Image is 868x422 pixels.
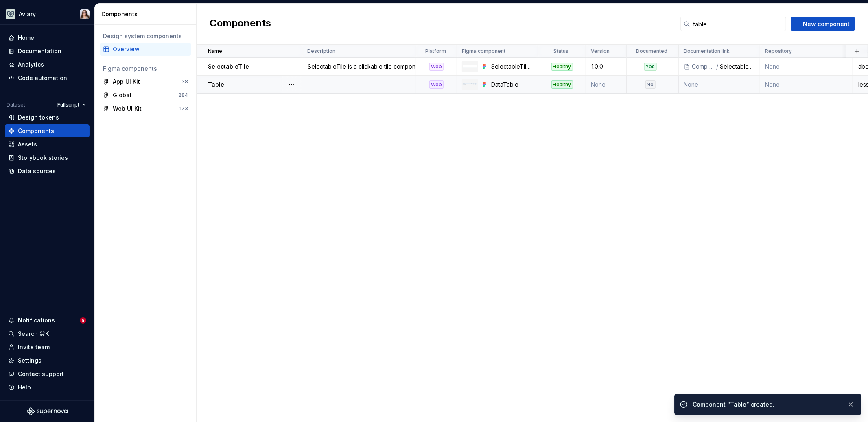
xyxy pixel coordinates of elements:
p: Documented [636,48,667,54]
p: Description [307,48,335,54]
p: Table [208,80,224,89]
p: Figma component [462,48,505,54]
span: Fullscript [57,102,79,108]
a: Components [5,124,90,137]
a: Documentation [5,45,90,58]
a: Code automation [5,72,90,85]
div: SelectableTile [1.1] [491,63,533,71]
td: None [760,58,853,76]
button: New component [791,17,855,31]
div: Analytics [18,61,44,69]
p: Version [591,48,610,54]
img: DataTable [463,83,477,85]
div: Storybook stories [18,154,68,162]
a: Home [5,31,90,44]
div: Global [113,91,131,99]
div: Design system components [103,32,188,40]
p: Status [554,48,569,54]
img: SelectableTile [1.1] [463,65,477,68]
input: Search in components... [690,17,786,31]
div: Data sources [18,167,56,175]
div: Notifications [18,316,55,324]
a: Invite team [5,341,90,354]
span: 5 [80,317,86,324]
div: Contact support [18,370,64,378]
button: Help [5,381,90,394]
div: Aviary [19,10,36,18]
a: Storybook stories [5,151,90,164]
div: Overview [113,45,188,53]
img: 256e2c79-9abd-4d59-8978-03feab5a3943.png [6,9,15,19]
div: Component “Table” created. [693,400,841,409]
div: Documentation [18,47,61,55]
td: None [586,76,627,94]
div: Invite team [18,343,50,351]
a: Design tokens [5,111,90,124]
a: Analytics [5,58,90,71]
div: 1.0.0 [586,63,626,71]
div: 38 [181,78,188,85]
div: Components [18,127,54,135]
button: Contact support [5,368,90,381]
div: / [716,63,720,71]
h2: Components [210,17,271,31]
a: Data sources [5,165,90,178]
div: Dataset [7,102,25,108]
p: Documentation link [684,48,730,54]
a: Settings [5,354,90,367]
div: Search ⌘K [18,330,49,338]
div: Figma components [103,65,188,73]
p: Platform [425,48,446,54]
div: App UI Kit [113,78,140,86]
p: SelectableTile [208,63,249,71]
div: Components [101,10,193,18]
td: None [760,76,853,94]
div: Home [18,34,34,42]
span: New component [803,20,850,28]
div: 173 [179,105,188,112]
div: No [645,80,656,89]
div: Healthy [551,63,573,71]
div: SelectableTile is a clickable tile component that allows users to choose one or more options in a... [303,63,415,71]
div: Design tokens [18,113,59,122]
div: Code automation [18,74,67,82]
div: Settings [18,357,42,365]
a: Web UI Kit173 [100,102,191,115]
button: Notifications5 [5,314,90,327]
img: Brittany Hogg [80,9,90,19]
p: Name [208,48,222,54]
div: SelectableTile [1.1] [720,63,755,71]
div: 284 [178,92,188,98]
div: Yes [644,63,657,71]
div: Help [18,383,31,392]
div: DataTable [491,80,533,89]
a: Global284 [100,89,191,102]
button: Fullscript [54,99,90,111]
a: Overview [100,43,191,56]
button: AviaryBrittany Hogg [2,5,93,23]
a: App UI Kit38 [100,75,191,88]
td: None [679,76,760,94]
div: Assets [18,140,37,148]
p: Repository [765,48,792,54]
div: Web [429,80,444,89]
a: Assets [5,138,90,151]
div: Healthy [551,80,573,89]
svg: Supernova Logo [27,407,68,415]
button: Search ⌘K [5,327,90,340]
div: Web UI Kit [113,104,142,113]
div: Web [429,63,444,71]
div: Components [692,63,716,71]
